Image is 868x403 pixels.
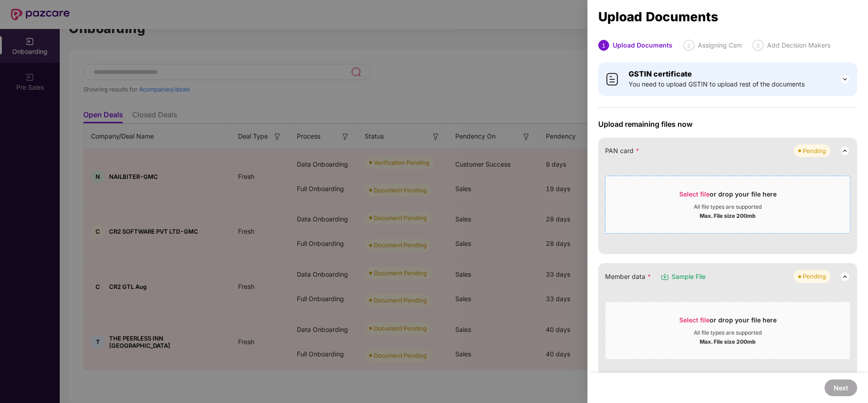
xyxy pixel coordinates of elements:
[629,69,692,78] b: GSTIN certificate
[679,316,777,329] div: or drop your file here
[679,316,710,324] span: Select file
[700,336,756,345] div: Max. File size 200mb
[687,42,691,49] span: 2
[605,146,639,156] span: PAN card
[803,272,826,281] div: Pending
[700,211,756,220] div: Max. File size 200mb
[756,42,760,49] span: 3
[598,12,857,22] div: Upload Documents
[694,329,762,336] div: All file types are supported
[839,145,850,156] img: svg+xml;base64,PHN2ZyB3aWR0aD0iMjQiIGhlaWdodD0iMjQiIHZpZXdCb3g9IjAgMCAyNCAyNCIgZmlsbD0ibm9uZSIgeG...
[606,183,850,226] span: Select fileor drop your file hereAll file types are supportedMax. File size 200mb
[698,40,742,51] div: Assigning Csm
[672,272,706,282] span: Sample File
[606,309,850,352] span: Select fileor drop your file hereAll file types are supportedMax. File size 200mb
[679,190,710,198] span: Select file
[598,120,857,129] span: Upload remaining files now
[839,74,850,85] img: svg+xml;base64,PHN2ZyB3aWR0aD0iMjQiIGhlaWdodD0iMjQiIHZpZXdCb3g9IjAgMCAyNCAyNCIgZmlsbD0ibm9uZSIgeG...
[605,72,620,86] img: svg+xml;base64,PHN2ZyB4bWxucz0iaHR0cDovL3d3dy53My5vcmcvMjAwMC9zdmciIHdpZHRoPSI0MCIgaGVpZ2h0PSI0MC...
[839,271,850,282] img: svg+xml;base64,PHN2ZyB3aWR0aD0iMjQiIGhlaWdodD0iMjQiIHZpZXdCb3g9IjAgMCAyNCAyNCIgZmlsbD0ibm9uZSIgeG...
[825,379,857,396] button: Next
[605,272,651,282] span: Member data
[767,40,830,51] div: Add Decision Makers
[694,203,762,211] div: All file types are supported
[803,146,826,155] div: Pending
[660,272,669,281] img: svg+xml;base64,PHN2ZyB3aWR0aD0iMTYiIGhlaWdodD0iMTciIHZpZXdCb3g9IjAgMCAxNiAxNyIgZmlsbD0ibm9uZSIgeG...
[679,190,777,203] div: or drop your file here
[613,40,672,51] div: Upload Documents
[629,79,805,89] span: You need to upload GSTIN to upload rest of the documents
[602,42,606,49] span: 1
